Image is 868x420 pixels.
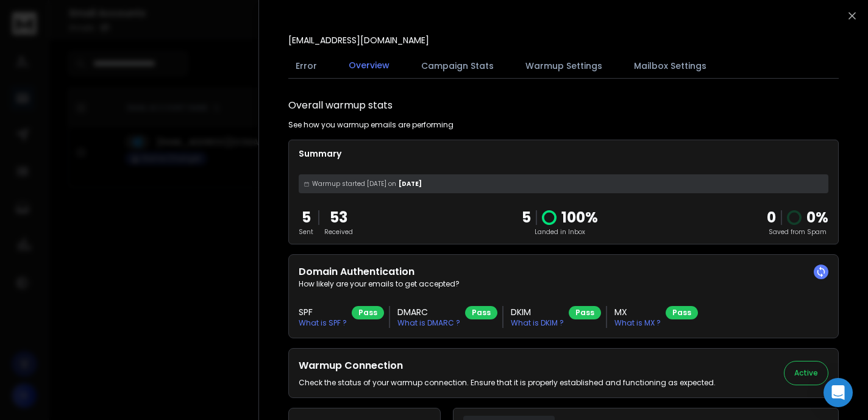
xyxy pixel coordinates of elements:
[299,279,828,289] p: How likely are your emails to get accepted?
[312,179,396,188] span: Warmup started [DATE] on
[288,98,393,113] h1: Overall warmup stats
[299,174,828,193] div: [DATE]
[352,306,384,319] div: Pass
[522,208,531,227] p: 5
[627,52,714,79] button: Mailbox Settings
[518,52,610,79] button: Warmup Settings
[666,306,698,319] div: Pass
[324,208,353,227] p: 53
[299,208,313,227] p: 5
[299,265,828,279] h2: Domain Authentication
[299,306,347,318] h3: SPF
[767,227,828,237] p: Saved from Spam
[341,52,397,80] button: Overview
[324,227,353,237] p: Received
[767,207,776,227] strong: 0
[569,306,601,319] div: Pass
[299,148,828,160] p: Summary
[288,120,454,130] p: See how you warmup emails are performing
[561,208,598,227] p: 100 %
[614,318,661,328] p: What is MX ?
[299,318,347,328] p: What is SPF ?
[299,227,313,237] p: Sent
[288,52,324,79] button: Error
[511,306,564,318] h3: DKIM
[806,208,828,227] p: 0 %
[299,378,716,388] p: Check the status of your warmup connection. Ensure that it is properly established and functionin...
[414,52,501,79] button: Campaign Stats
[299,358,716,373] h2: Warmup Connection
[288,34,429,46] p: [EMAIL_ADDRESS][DOMAIN_NAME]
[522,227,598,237] p: Landed in Inbox
[614,306,661,318] h3: MX
[824,378,853,407] div: Open Intercom Messenger
[784,361,828,385] button: Active
[397,306,460,318] h3: DMARC
[397,318,460,328] p: What is DMARC ?
[465,306,497,319] div: Pass
[511,318,564,328] p: What is DKIM ?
